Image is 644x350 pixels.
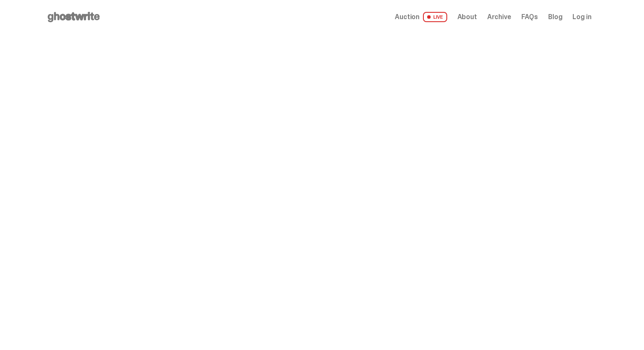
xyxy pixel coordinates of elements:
[457,14,477,20] a: About
[548,14,562,20] a: Blog
[572,14,591,20] a: Log in
[423,12,447,22] span: LIVE
[395,12,447,22] a: Auction LIVE
[395,14,420,20] span: Auction
[487,14,511,20] a: Archive
[521,14,538,20] a: FAQs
